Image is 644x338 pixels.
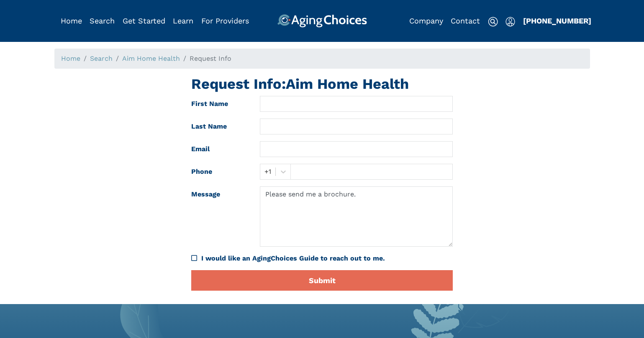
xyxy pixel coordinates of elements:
a: Search [90,54,113,62]
a: Home [61,16,82,25]
a: Learn [173,16,193,25]
a: Home [61,54,80,62]
a: Get Started [123,16,165,25]
div: I would like an AgingChoices Guide to reach out to me. [191,253,453,263]
a: Aim Home Health [122,54,180,62]
label: Message [185,186,254,247]
label: Email [185,141,254,157]
img: AgingChoices [277,14,367,28]
label: First Name [185,96,254,112]
h1: Request Info: Aim Home Health [191,75,453,93]
a: For Providers [201,16,249,25]
label: Last Name [185,119,254,134]
img: search-icon.svg [488,17,498,27]
div: I would like an AgingChoices Guide to reach out to me. [201,253,453,263]
label: Phone [185,164,254,180]
div: Popover trigger [505,14,515,28]
div: Popover trigger [90,14,115,28]
a: Search [90,16,115,25]
a: Company [409,16,443,25]
button: Submit [191,270,453,291]
textarea: Please send me a brochure. [260,186,453,247]
nav: breadcrumb [54,49,590,69]
a: Contact [451,16,480,25]
a: [PHONE_NUMBER] [523,16,591,25]
img: user-icon.svg [505,17,515,27]
span: Request Info [190,54,231,62]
